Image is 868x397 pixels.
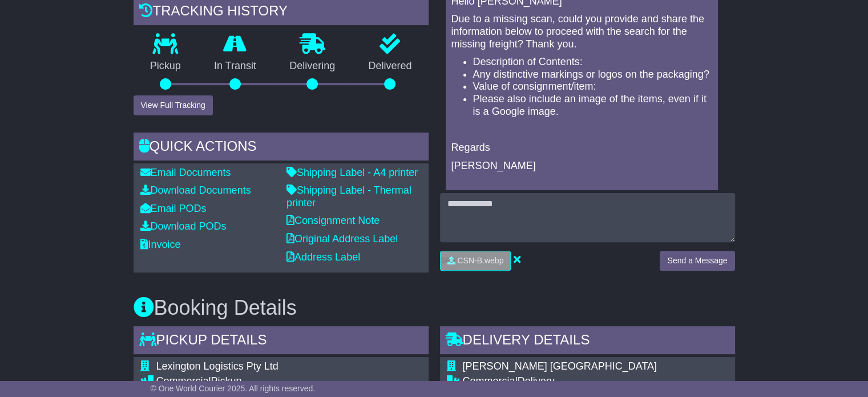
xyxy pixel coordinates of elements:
span: © One World Courier 2025. All rights reserved. [151,384,316,393]
p: In Transit [197,60,273,73]
a: Consignment Note [286,215,380,226]
a: Shipping Label - Thermal printer [286,185,411,208]
li: Please also include an image of the items, even if it is a Google image. [473,93,713,118]
p: Delivered [352,60,428,73]
li: Value of consignment/item: [473,81,713,93]
span: [PERSON_NAME] [GEOGRAPHIC_DATA] [463,360,657,372]
a: Invoice [140,239,181,250]
span: Commercial [463,375,518,387]
p: [PERSON_NAME] [451,160,712,173]
a: Email PODs [140,203,207,214]
div: Pickup Details [134,326,429,357]
div: Pickup [156,375,415,388]
li: Description of Contents: [473,56,713,69]
div: Quick Actions [134,133,429,163]
a: Original Address Label [286,233,398,244]
p: Due to a missing scan, could you provide and share the information below to proceed with the sear... [451,13,712,50]
button: View Full Tracking [134,95,213,115]
p: Delivering [273,60,352,73]
a: Address Label [286,251,360,263]
span: Commercial [156,375,211,387]
li: Any distinctive markings or logos on the packaging? [473,69,713,81]
a: Download Documents [140,185,251,196]
button: Send a Message [660,251,734,271]
p: Pickup [134,60,197,73]
h3: Booking Details [134,296,735,319]
div: Delivery [463,375,721,388]
a: Download PODs [140,220,227,232]
span: Lexington Logistics Pty Ltd [156,360,278,372]
div: Delivery Details [440,326,735,357]
a: Email Documents [140,167,231,178]
p: Regards [451,142,712,154]
a: Shipping Label - A4 printer [286,167,418,178]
